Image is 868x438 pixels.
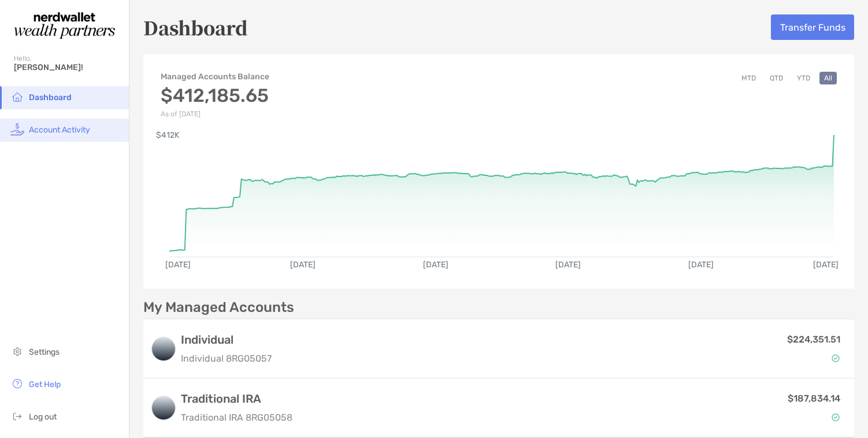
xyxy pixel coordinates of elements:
[819,72,837,84] button: All
[813,260,839,270] text: [DATE]
[156,130,180,140] text: $412K
[10,122,24,136] img: activity icon
[161,84,269,106] h3: $412,185.65
[688,260,714,270] text: [DATE]
[152,396,175,419] img: logo account
[29,125,90,135] span: Account Activity
[29,380,61,389] span: Get Help
[423,260,448,270] text: [DATE]
[10,344,24,358] img: settings icon
[181,392,292,406] h3: Traditional IRA
[765,72,788,84] button: QTD
[165,260,191,270] text: [DATE]
[787,332,840,347] p: $224,351.51
[10,377,24,391] img: get-help icon
[161,110,269,118] p: As of [DATE]
[737,72,761,84] button: MTD
[832,413,840,421] img: Account Status icon
[555,260,581,270] text: [DATE]
[14,62,122,72] span: [PERSON_NAME]!
[29,93,72,102] span: Dashboard
[181,351,272,366] p: Individual 8RG05057
[771,14,854,40] button: Transfer Funds
[290,260,316,270] text: [DATE]
[152,337,175,360] img: logo account
[832,354,840,362] img: Account Status icon
[181,333,272,347] h3: Individual
[143,300,294,315] p: My Managed Accounts
[10,90,24,104] img: household icon
[792,72,815,84] button: YTD
[143,14,248,41] h5: Dashboard
[788,391,840,406] p: $187,834.14
[10,409,24,423] img: logout icon
[29,412,57,422] span: Log out
[29,347,60,357] span: Settings
[181,410,292,425] p: Traditional IRA 8RG05058
[161,72,269,82] h4: Managed Accounts Balance
[14,5,115,46] img: Zoe Logo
